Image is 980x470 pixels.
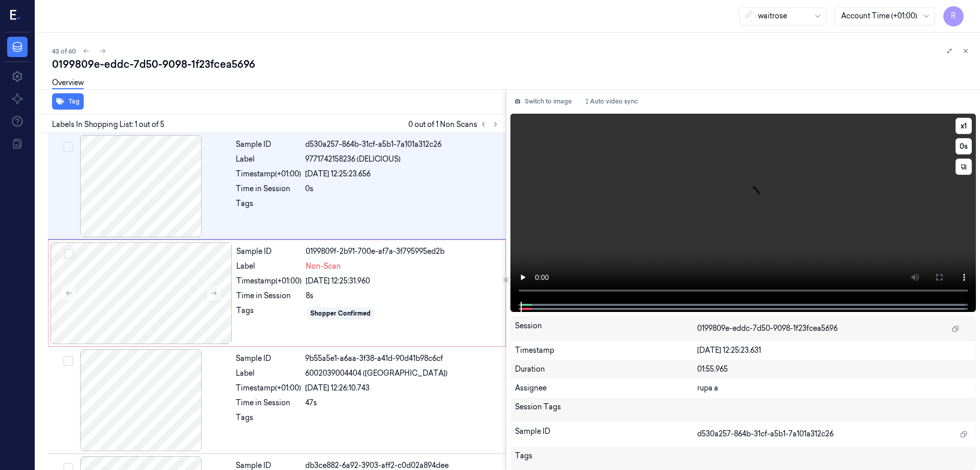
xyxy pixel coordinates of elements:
div: Tags [515,451,698,467]
div: rupa a [697,383,971,394]
button: Tag [52,93,84,110]
div: d530a257-864b-31cf-a5b1-7a101a312c26 [305,139,500,150]
div: Timestamp (+01:00) [236,383,301,394]
div: [DATE] 12:25:23.631 [697,345,971,356]
div: Tags [236,305,302,322]
div: Timestamp (+01:00) [236,276,302,286]
div: [DATE] 12:25:31.960 [306,276,499,286]
div: Sample ID [515,426,698,442]
div: 0199809f-2b91-700e-af7a-3f795995ed2b [306,246,499,257]
div: Timestamp [515,345,698,356]
span: 0 out of 1 Non Scans [408,118,502,130]
div: Session Tags [515,402,698,418]
div: 9b55a5e1-a6aa-3f38-a41d-90d41b98c6cf [305,353,500,364]
div: Label [236,368,301,379]
div: Sample ID [236,246,302,257]
div: Tags [236,412,301,429]
span: 6002039004404 ([GEOGRAPHIC_DATA]) [305,368,448,379]
div: 47s [305,398,500,408]
button: x1 [955,118,972,134]
div: Label [236,154,301,165]
button: Select row [64,249,74,259]
div: 0s [305,184,500,194]
div: Assignee [515,383,698,394]
div: Label [236,261,302,272]
button: Select row [63,356,73,366]
div: [DATE] 12:25:23.656 [305,169,500,179]
span: Non-Scan [306,261,341,272]
button: Select row [63,142,73,152]
div: Duration [515,364,698,375]
div: Shopper Confirmed [310,309,371,318]
div: 8s [306,291,499,301]
button: R [943,6,964,27]
button: Switch to image [510,93,576,110]
div: Timestamp (+01:00) [236,169,301,179]
div: 0199809e-eddc-7d50-9098-1f23fcea5696 [52,57,972,71]
button: Auto video sync [580,93,642,110]
div: Time in Session [236,398,301,408]
div: Sample ID [236,139,301,150]
div: Session [515,321,698,337]
button: 0s [955,138,972,154]
span: 43 of 60 [52,47,76,56]
div: Tags [236,198,301,215]
div: [DATE] 12:26:10.743 [305,383,500,394]
div: Sample ID [236,353,301,364]
a: Overview [52,77,84,89]
span: 0199809e-eddc-7d50-9098-1f23fcea5696 [697,323,838,334]
span: 9771742158236 (DELICIOUS) [305,154,401,165]
div: Time in Session [236,291,302,301]
div: 01:55.965 [697,364,971,375]
span: Labels In Shopping List: 1 out of 5 [52,119,164,130]
div: Time in Session [236,184,301,194]
span: d530a257-864b-31cf-a5b1-7a101a312c26 [697,429,834,439]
